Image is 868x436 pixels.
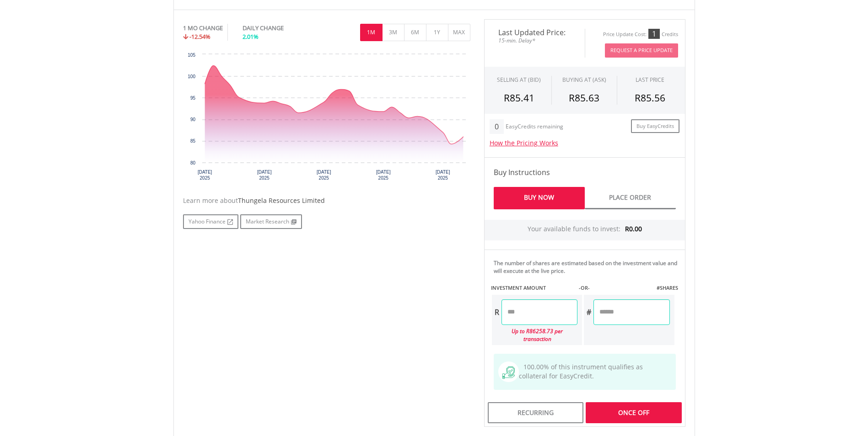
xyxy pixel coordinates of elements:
button: Request A Price Update [605,43,678,58]
span: 15-min. Delay* [491,36,578,45]
span: R85.63 [569,91,599,104]
div: Chart. Highcharts interactive chart. [183,50,470,187]
text: [DATE] 2025 [316,170,331,181]
div: Up to R86258.73 per transaction [492,325,578,345]
div: Once Off [586,402,681,423]
div: R [492,299,501,325]
span: R85.41 [504,91,534,104]
text: 100 [188,74,195,79]
a: How the Pricing Works [490,138,558,147]
div: 1 MO CHANGE [183,24,223,32]
span: R85.56 [635,91,665,104]
text: 80 [190,160,195,165]
div: The number of shares are estimated based on the investment value and will execute at the live price. [494,259,681,275]
span: BUYING AT (ASK) [562,76,606,84]
text: 105 [188,53,195,58]
div: # [584,299,593,325]
span: R0.00 [625,224,642,233]
text: 95 [190,96,195,101]
a: Buy Now [494,187,585,209]
label: #SHARES [657,284,678,292]
text: [DATE] 2025 [197,170,212,181]
div: Credits [662,31,678,38]
text: [DATE] 2025 [436,170,450,181]
div: SELLING AT (BID) [497,76,541,84]
button: 1M [360,24,383,41]
div: Recurring [488,402,583,423]
span: Last Updated Price: [491,29,578,36]
img: collateral-qualifying-green.svg [502,367,515,379]
h4: Buy Instructions [494,167,676,178]
div: DAILY CHANGE [243,24,314,32]
a: Market Research [240,214,302,229]
text: [DATE] 2025 [257,170,271,181]
div: Price Update Cost: [603,31,647,38]
svg: Interactive chart [183,50,470,187]
button: MAX [448,24,470,41]
span: 100.00% of this instrument qualifies as collateral for EasyCredit. [519,362,643,380]
a: Place Order [585,187,676,209]
button: 6M [404,24,426,41]
text: 90 [190,117,195,122]
span: -12.54% [189,32,210,41]
a: Yahoo Finance [183,214,238,229]
text: [DATE] 2025 [376,170,390,181]
div: LAST PRICE [636,76,664,84]
div: EasyCredits remaining [506,123,563,131]
button: 1Y [426,24,448,41]
div: 0 [490,119,504,134]
div: Learn more about [183,196,470,205]
div: 1 [648,29,660,39]
a: Buy EasyCredits [631,119,679,133]
span: Thungela Resources Limited [238,196,325,205]
label: -OR- [579,284,590,292]
span: 2.01% [243,32,259,41]
div: Your available funds to invest: [485,220,685,240]
text: 85 [190,138,195,144]
label: INVESTMENT AMOUNT [491,284,546,292]
button: 3M [382,24,404,41]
